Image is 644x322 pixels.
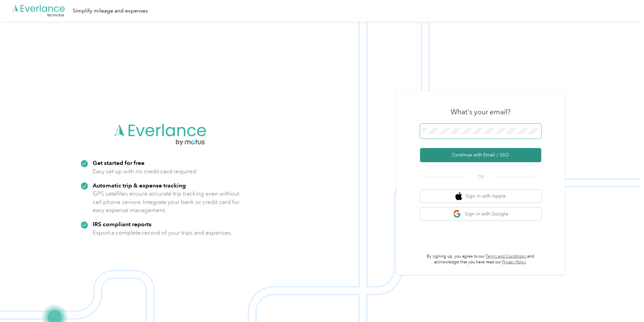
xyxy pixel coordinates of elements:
[420,207,541,221] button: google logoSign in with Google
[420,254,541,265] p: By signing up, you agree to our and acknowledge that you have read our .
[93,189,240,214] p: GPS satellites ensure accurate trip tracking even without cell phone service. Integrate your bank...
[93,159,144,166] strong: Get started for free
[502,260,526,265] a: Privacy Policy
[73,7,148,15] div: Simplify mileage and expenses
[420,148,541,162] button: Continue with Email / SSO
[453,210,461,218] img: google logo
[451,107,511,117] h3: What's your email?
[486,254,526,259] a: Terms and Conditions
[93,221,152,228] strong: IRS compliant reports
[93,182,186,189] strong: Automatic trip & expense tracking
[469,173,492,180] span: OR
[455,192,462,201] img: apple logo
[93,229,232,237] p: Export a complete record of your trips and expenses.
[420,190,541,203] button: apple logoSign in with Apple
[93,167,196,176] p: Easy set up with no credit card required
